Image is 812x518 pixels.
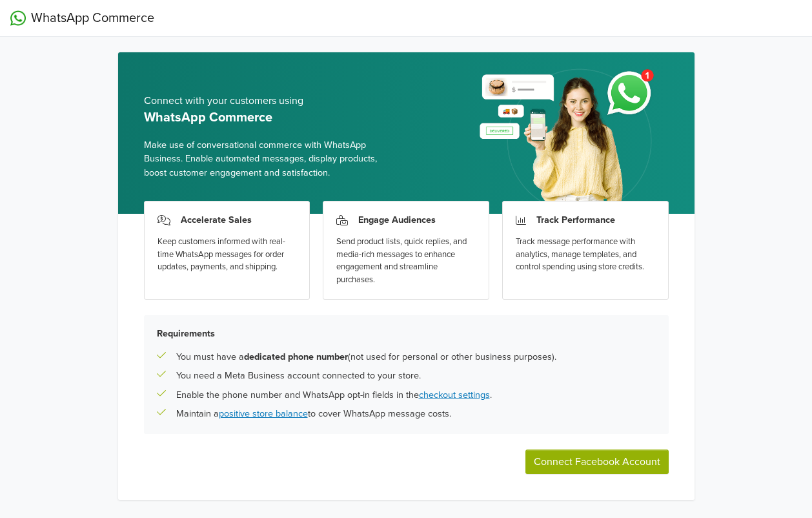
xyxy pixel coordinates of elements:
[157,328,656,339] h5: Requirements
[157,236,297,274] div: Keep customers informed with real-time WhatsApp messages for order updates, payments, and shipping.
[525,450,669,474] button: Connect Facebook Account
[176,350,556,364] p: You must have a (not used for personal or other business purposes).
[469,61,668,214] img: whatsapp_setup_banner
[144,95,396,107] h5: Connect with your customers using
[144,138,396,180] span: Make use of conversational commerce with WhatsApp Business. Enable automated messages, display pr...
[516,236,655,274] div: Track message performance with analytics, manage templates, and control spending using store cred...
[358,214,436,225] h3: Engage Audiences
[176,407,451,421] p: Maintain a to cover WhatsApp message costs.
[244,351,348,362] b: dedicated phone number
[536,214,615,225] h3: Track Performance
[176,388,492,402] p: Enable the phone number and WhatsApp opt-in fields in the .
[419,389,490,400] a: checkout settings
[10,10,26,26] img: WhatsApp
[336,236,476,286] div: Send product lists, quick replies, and media-rich messages to enhance engagement and streamline p...
[176,369,421,383] p: You need a Meta Business account connected to your store.
[219,408,308,419] a: positive store balance
[181,214,252,225] h3: Accelerate Sales
[144,110,396,125] h5: WhatsApp Commerce
[31,8,154,28] span: WhatsApp Commerce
